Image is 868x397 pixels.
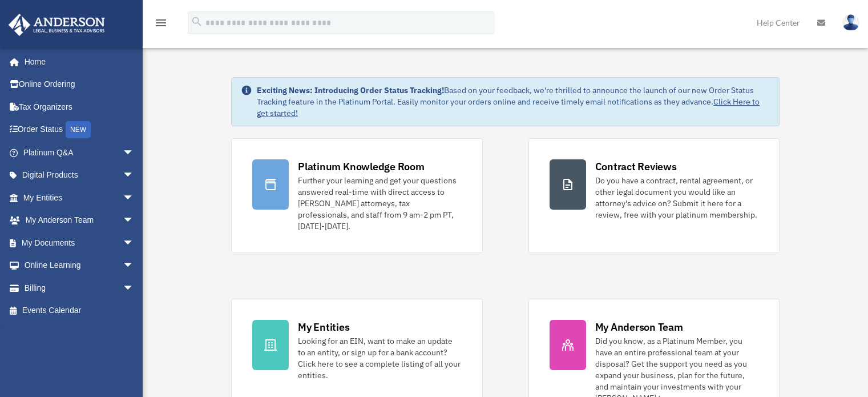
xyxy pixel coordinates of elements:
a: My Anderson Teamarrow_drop_down [8,209,151,232]
div: NEW [66,121,91,138]
a: Contract Reviews Do you have a contract, rental agreement, or other legal document you would like... [528,138,780,253]
a: menu [154,20,168,30]
div: My Entities [298,320,349,334]
img: User Pic [842,14,859,31]
div: Looking for an EIN, want to make an update to an entity, or sign up for a bank account? Click her... [298,335,461,381]
div: Further your learning and get your questions answered real-time with direct access to [PERSON_NAM... [298,175,461,232]
a: My Entitiesarrow_drop_down [8,186,151,209]
strong: Exciting News: Introducing Order Status Tracking! [257,85,444,95]
a: Digital Productsarrow_drop_down [8,164,151,187]
i: menu [154,16,168,30]
a: Tax Organizers [8,95,151,118]
a: My Documentsarrow_drop_down [8,231,151,254]
span: arrow_drop_down [123,231,146,255]
a: Click Here to get started! [257,97,760,118]
div: Contract Reviews [595,159,677,174]
a: Billingarrow_drop_down [8,276,151,299]
i: search [191,15,203,28]
a: Events Calendar [8,299,151,322]
a: Online Ordering [8,73,151,96]
a: Order StatusNEW [8,118,151,142]
div: Based on your feedback, we're thrilled to announce the launch of our new Order Status Tracking fe... [257,85,770,119]
span: arrow_drop_down [123,186,146,210]
div: My Anderson Team [595,320,683,334]
a: Platinum Q&Aarrow_drop_down [8,141,151,164]
a: Online Learningarrow_drop_down [8,254,151,277]
img: Anderson Advisors Platinum Portal [5,14,108,36]
span: arrow_drop_down [123,254,146,278]
span: arrow_drop_down [123,141,146,165]
span: arrow_drop_down [123,209,146,232]
span: arrow_drop_down [123,276,146,300]
div: Platinum Knowledge Room [298,159,425,174]
a: Home [8,50,146,73]
span: arrow_drop_down [123,164,146,187]
div: Do you have a contract, rental agreement, or other legal document you would like an attorney's ad... [595,175,758,220]
a: Platinum Knowledge Room Further your learning and get your questions answered real-time with dire... [231,138,482,253]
